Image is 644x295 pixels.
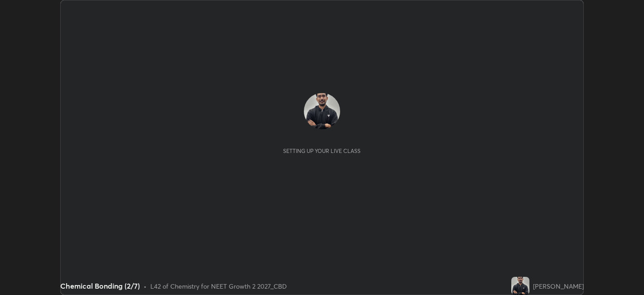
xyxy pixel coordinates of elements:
[60,280,140,291] div: Chemical Bonding (2/7)
[533,281,584,291] div: [PERSON_NAME]
[150,281,287,291] div: L42 of Chemistry for NEET Growth 2 2027_CBD
[144,281,147,291] div: •
[283,147,360,154] div: Setting up your live class
[304,93,340,129] img: 213def5e5dbf4e79a6b4beccebb68028.jpg
[511,277,529,295] img: 213def5e5dbf4e79a6b4beccebb68028.jpg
